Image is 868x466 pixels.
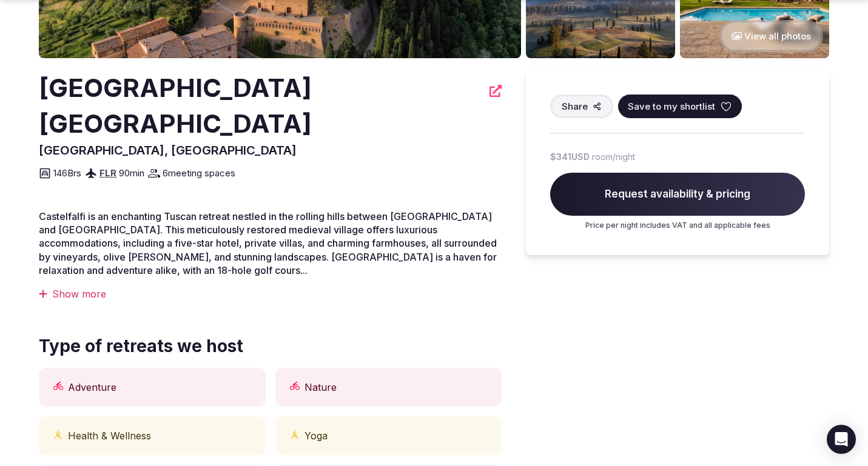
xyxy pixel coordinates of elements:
[628,100,715,113] span: Save to my shortlist
[53,167,81,179] span: 146 Brs
[719,20,823,52] button: View all photos
[39,210,497,277] span: Castelfalfi is an enchanting Tuscan retreat nestled in the rolling hills between [GEOGRAPHIC_DATA...
[550,173,805,216] span: Request availability & pricing
[592,151,635,163] span: room/night
[119,167,144,179] span: 90 min
[550,151,590,163] span: $341 USD
[618,95,742,118] button: Save to my shortlist
[39,335,243,358] span: Type of retreats we host
[562,100,588,113] span: Share
[99,167,116,179] a: FLR
[39,70,482,142] h2: [GEOGRAPHIC_DATA] [GEOGRAPHIC_DATA]
[827,425,856,454] div: Open Intercom Messenger
[550,221,805,231] p: Price per night includes VAT and all applicable fees
[39,287,502,301] div: Show more
[163,167,235,179] span: 6 meeting spaces
[550,95,613,118] button: Share
[39,143,297,158] span: [GEOGRAPHIC_DATA], [GEOGRAPHIC_DATA]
